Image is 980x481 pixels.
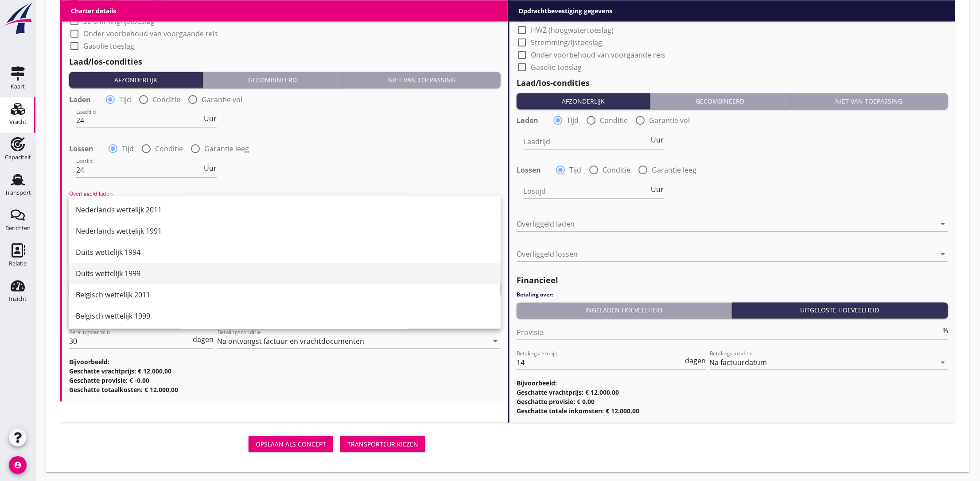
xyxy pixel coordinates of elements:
label: Tijd [119,95,131,104]
h3: Bijvoorbeeld: [517,379,948,388]
input: Laadtijd [524,135,649,149]
span: Uur [651,137,664,144]
span: Uur [204,115,217,123]
button: Niet van toepassing [343,72,501,88]
label: Tijd [567,116,579,125]
div: dagen [191,336,214,343]
div: Na ontvangst factuur en vrachtdocumenten [218,338,365,346]
button: Afzonderlijk [517,93,650,109]
h3: Geschatte totaalkosten: € 12.000,00 [69,385,501,395]
div: Opslaan als concept [256,440,326,449]
input: Lostijd [524,185,649,199]
div: Gecombineerd [206,75,338,85]
div: Capaciteit [5,154,31,160]
strong: Lossen [517,166,541,175]
div: Duits wettelijk 1999 [76,269,494,279]
div: Ingeladen hoeveelheid [520,306,728,315]
label: Transportbasis [531,1,582,10]
input: Laadtijd [76,114,202,128]
label: Garantie leeg [652,166,696,175]
div: dagen [684,358,706,365]
button: Opslaan als concept [249,436,333,452]
div: Belgisch wettelijk 2011 [76,290,494,300]
button: Gecombineerd [203,72,342,88]
strong: Laden [69,95,91,104]
label: Conditie [603,166,630,175]
i: arrow_drop_down [937,219,948,230]
input: Betalingstermijn [69,335,191,349]
div: Berichten [5,225,31,231]
label: Onder voorbehoud van voorgaande reis [531,50,665,59]
div: Afzonderlijk [520,96,646,106]
button: Uitgeloste hoeveelheid [732,303,949,319]
input: Betalingstermijn [517,356,684,370]
label: Tijd [569,166,581,175]
h3: Geschatte provisie: € 0,00 [517,397,948,407]
label: Onder voorbehoud van voorgaande reis [83,29,218,38]
button: Transporteur kiezen [340,436,425,452]
label: KWZ (laagwatertoeslag) [531,13,609,22]
div: Kaart [11,84,25,89]
span: Uur [204,165,217,172]
input: Provisie [517,326,941,340]
div: Niet van toepassing [346,75,497,85]
div: Inzicht [9,296,27,302]
label: HWZ (hoogwatertoeslag) [531,26,614,35]
i: arrow_drop_down [490,336,501,347]
div: Belgisch wettelijk 1999 [76,311,494,322]
h3: Bijvoorbeeld: [69,358,501,367]
label: Gasolie toeslag [531,63,582,72]
div: Transporteur kiezen [347,440,418,449]
label: Garantie leeg [204,145,249,154]
label: Gasolie toeslag [83,42,134,50]
button: Afzonderlijk [69,72,203,88]
label: Stremming/ijstoeslag [531,38,602,47]
strong: Lossen [69,145,93,154]
div: Niet van toepassing [794,96,945,106]
h3: Geschatte vrachtprijs: € 12.000,00 [69,367,501,376]
img: logo-small.a267ee39.svg [2,2,34,35]
h3: Geschatte vrachtprijs: € 12.000,00 [517,388,948,397]
strong: Laden [517,116,538,125]
div: Gecombineerd [654,96,786,106]
label: Garantie vol [649,116,690,125]
div: Relatie [9,261,27,266]
div: Vracht [9,119,27,125]
div: Nederlands wettelijk 2011 [76,205,494,215]
h3: Geschatte totale inkomsten: € 12.000,00 [517,407,948,416]
i: arrow_drop_down [937,358,948,368]
div: Transport [5,190,31,196]
h3: Geschatte provisie: € -0,00 [69,376,501,385]
div: Duits wettelijk 1994 [76,247,494,258]
label: Garantie vol [202,95,242,104]
label: Tijd [122,145,134,154]
div: Afzonderlijk [73,75,199,85]
label: Conditie [155,145,183,154]
input: Lostijd [76,163,202,177]
h4: Betaling over: [517,291,948,299]
h2: Laad/los-condities [69,56,501,68]
label: Conditie [152,95,180,104]
div: Na factuurdatum [710,359,767,367]
div: % [941,327,948,335]
span: Uur [651,186,664,193]
div: Uitgeloste hoeveelheid [735,306,945,315]
h2: Laad/los-condities [517,77,948,89]
i: arrow_drop_down [937,249,948,260]
i: account_circle [9,456,27,474]
button: Niet van toepassing [790,93,948,109]
h2: Financieel [517,275,948,287]
button: Gecombineerd [650,93,790,109]
button: Ingeladen hoeveelheid [517,303,732,319]
label: Stremming/ijstoeslag [83,17,155,26]
label: HWZ (hoogwatertoeslag) [83,4,166,13]
div: Nederlands wettelijk 1991 [76,226,494,237]
label: Conditie [600,116,628,125]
